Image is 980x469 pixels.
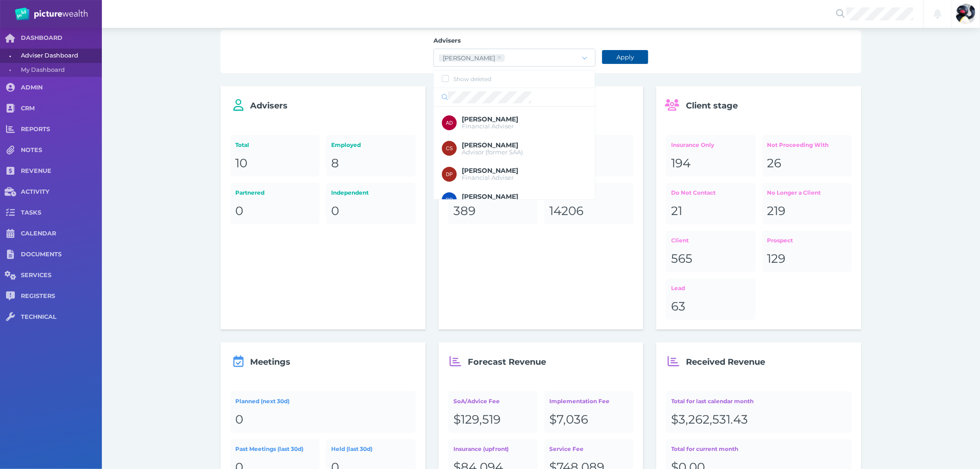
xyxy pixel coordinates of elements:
[468,357,547,367] span: Forecast Revenue
[15,7,88,20] img: PW
[235,189,264,196] span: Partnered
[767,251,847,267] div: 129
[672,398,754,405] span: Total for last calendar month
[462,122,514,130] span: Financial Adviser
[21,209,102,217] span: TASKS
[446,120,453,126] span: AD
[672,189,716,196] span: Do Not Contact
[453,398,500,405] span: SoA/Advice Fee
[21,49,99,63] span: Adviser Dashboard
[446,171,453,177] span: DP
[442,193,457,208] div: David Pettit
[443,54,495,62] div: Brad Bond
[21,313,102,321] span: TECHNICAL
[442,167,457,182] div: David Parry
[235,203,314,219] div: 0
[549,445,584,452] span: Service Fee
[21,230,102,238] span: CALENDAR
[21,251,102,259] span: DOCUMENTS
[767,189,821,196] span: No Longer a Client
[672,203,751,219] div: 21
[21,34,102,42] span: DASHBOARD
[454,76,492,82] span: Show deleted
[672,299,751,315] div: 63
[672,141,715,148] span: Insurance Only
[549,203,628,219] div: 14206
[21,63,99,77] span: My Dashboard
[956,4,976,24] img: Tory Richardson
[602,50,648,64] button: Apply
[433,37,596,49] label: Advisers
[448,391,538,432] a: SoA/Advice Fee$129,519
[767,237,793,244] span: Prospect
[332,203,411,219] div: 0
[230,135,320,176] a: Total10
[686,101,738,111] span: Client stage
[462,166,519,175] span: David Parry
[235,398,289,405] span: Planned (next 30d)
[462,141,519,149] span: Christian Stanger
[672,251,751,267] div: 565
[21,167,102,175] span: REVENUE
[767,203,847,219] div: 219
[462,192,519,201] span: David Pettit
[453,445,509,452] span: Insurance (upfront)
[250,101,288,111] span: Advisers
[448,183,538,224] a: Active389
[332,156,411,171] div: 8
[549,412,628,428] div: $7,036
[672,412,847,428] div: $3,262,531.43
[235,445,303,452] span: Past Meetings (last 30d)
[332,445,373,452] span: Held (last 30d)
[326,135,415,176] a: Employed8
[250,357,290,367] span: Meetings
[235,412,410,428] div: 0
[446,197,453,203] span: DP
[21,188,102,196] span: ACTIVITY
[686,357,765,367] span: Received Revenue
[672,445,739,452] span: Total for current month
[230,183,320,224] a: Partnered0
[442,115,457,130] div: Amber Dawson
[672,156,751,171] div: 194
[21,292,102,300] span: REGISTERS
[442,141,457,156] div: Christian Stanger
[544,391,634,432] a: Implementation Fee$7,036
[767,156,847,171] div: 26
[453,203,533,219] div: 389
[462,115,519,123] span: Amber Dawson
[326,183,415,224] a: Independent0
[21,272,102,279] span: SERVICES
[612,53,638,61] span: Apply
[672,285,685,292] span: Lead
[21,84,102,92] span: ADMIN
[446,146,453,152] span: CS
[453,412,533,428] div: $129,519
[666,391,852,432] a: Total for last calendar month$3,262,531.43
[230,391,416,432] a: Planned (next 30d)0
[672,237,689,244] span: Client
[332,141,361,148] span: Employed
[462,148,523,156] span: Advisor (former SAA)
[21,105,102,113] span: CRM
[235,141,249,148] span: Total
[767,141,829,148] span: Not Proceeding With
[332,189,369,196] span: Independent
[21,126,102,133] span: REPORTS
[549,398,609,405] span: Implementation Fee
[462,174,514,181] span: Financial Adviser
[21,146,102,154] span: NOTES
[235,156,314,171] div: 10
